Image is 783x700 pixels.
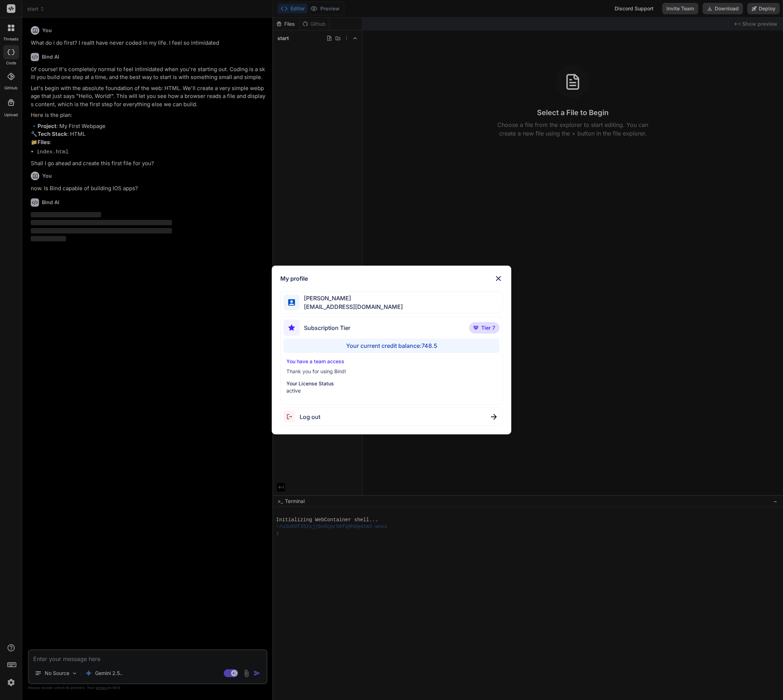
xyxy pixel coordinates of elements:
img: close [494,274,503,283]
span: [EMAIL_ADDRESS][DOMAIN_NAME] [300,302,403,311]
img: logout [284,411,300,423]
img: premium [473,326,478,330]
p: You have a team access [286,358,496,365]
h1: My profile [280,274,308,283]
img: close [491,414,497,420]
p: active [286,387,496,394]
div: Your current credit balance: 748.5 [284,339,499,353]
span: [PERSON_NAME] [300,294,403,302]
p: Your License Status [286,380,496,387]
img: subscription [284,320,300,336]
span: Tier 7 [481,324,495,331]
img: profile [288,299,295,306]
span: Subscription Tier [304,324,350,332]
p: Thank you for using Bind! [286,368,496,375]
span: Log out [300,413,320,421]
